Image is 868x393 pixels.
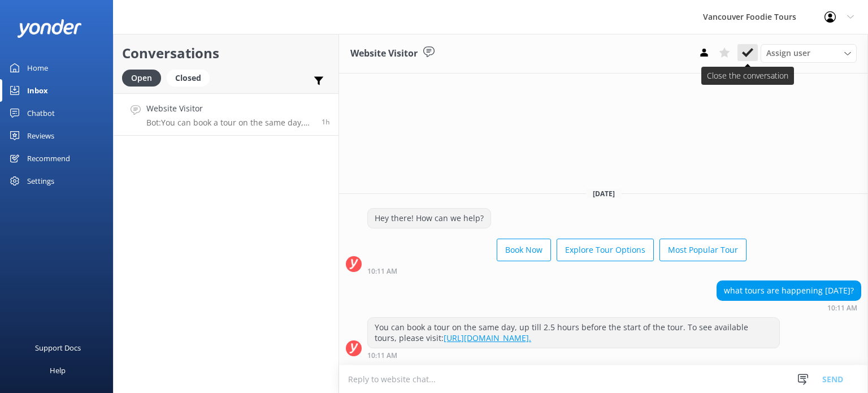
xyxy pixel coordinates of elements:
[122,71,167,84] a: Open
[27,147,70,170] div: Recommend
[27,124,54,147] div: Reviews
[659,239,747,261] button: Most Popular Tour
[35,336,81,359] div: Support Docs
[367,351,780,359] div: Sep 09 2025 10:11am (UTC -07:00) America/Tijuana
[367,352,397,359] strong: 10:11 AM
[368,209,491,228] div: Hey there! How can we help?
[17,19,82,38] img: yonder-white-logo.png
[367,268,397,275] strong: 10:11 AM
[167,71,215,84] a: Closed
[27,170,54,192] div: Settings
[444,332,531,343] a: [URL][DOMAIN_NAME].
[557,239,654,261] button: Explore Tour Options
[27,57,48,79] div: Home
[167,70,210,87] div: Closed
[27,79,48,102] div: Inbox
[761,44,857,62] div: Assign User
[146,102,313,115] h4: Website Visitor
[350,46,418,61] h3: Website Visitor
[497,239,551,261] button: Book Now
[114,93,338,136] a: Website VisitorBot:You can book a tour on the same day, up till 2.5 hours before the start of the...
[367,267,747,275] div: Sep 09 2025 10:11am (UTC -07:00) America/Tijuana
[766,47,810,59] span: Assign user
[586,189,622,198] span: [DATE]
[368,318,779,348] div: You can book a tour on the same day, up till 2.5 hours before the start of the tour. To see avail...
[122,42,330,64] h2: Conversations
[50,359,66,382] div: Help
[27,102,55,124] div: Chatbot
[322,117,330,127] span: Sep 09 2025 10:11am (UTC -07:00) America/Tijuana
[827,305,857,312] strong: 10:11 AM
[122,70,161,87] div: Open
[146,118,313,128] p: Bot: You can book a tour on the same day, up till 2.5 hours before the start of the tour. To see ...
[717,304,861,312] div: Sep 09 2025 10:11am (UTC -07:00) America/Tijuana
[717,281,861,300] div: what tours are happening [DATE]?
